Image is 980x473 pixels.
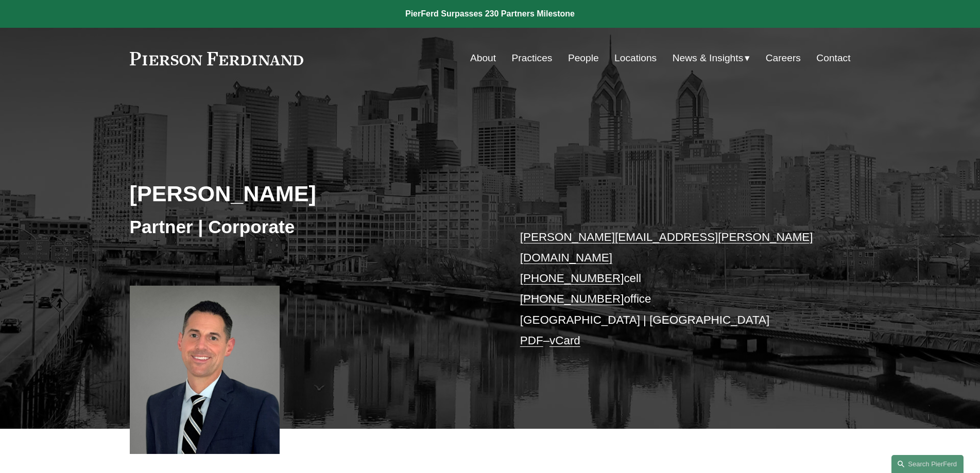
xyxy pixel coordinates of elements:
[130,216,490,238] h3: Partner | Corporate
[520,334,543,347] a: PDF
[766,48,801,68] a: Careers
[891,455,964,473] a: Search this site
[520,227,820,352] p: cell office [GEOGRAPHIC_DATA] | [GEOGRAPHIC_DATA] –
[816,48,850,68] a: Contact
[520,272,624,285] a: [PHONE_NUMBER]
[520,292,624,305] a: [PHONE_NUMBER]
[673,49,744,67] span: News & Insights
[520,231,813,264] a: [PERSON_NAME][EMAIL_ADDRESS][PERSON_NAME][DOMAIN_NAME]
[470,48,496,68] a: About
[614,48,657,68] a: Locations
[673,48,750,68] a: folder dropdown
[130,180,490,207] h2: [PERSON_NAME]
[549,334,580,347] a: vCard
[512,48,553,68] a: Practices
[568,48,599,68] a: People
